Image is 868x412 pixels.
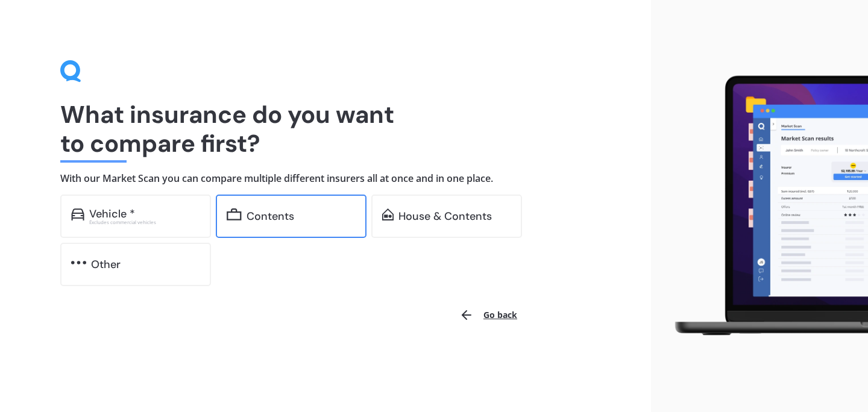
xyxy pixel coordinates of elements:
[60,172,591,185] h4: With our Market Scan you can compare multiple different insurers all at once and in one place.
[60,100,591,158] h1: What insurance do you want to compare first?
[452,301,524,329] button: Go back
[382,208,394,220] img: home-and-contents.b802091223b8502ef2dd.svg
[71,208,84,220] img: car.f15378c7a67c060ca3f3.svg
[247,210,294,222] div: Contents
[89,220,200,225] div: Excludes commercial vehicles
[71,257,86,269] img: other.81dba5aafe580aa69f38.svg
[89,208,135,220] div: Vehicle *
[398,210,492,222] div: House & Contents
[661,70,868,342] img: laptop.webp
[91,258,121,270] div: Other
[227,208,242,220] img: content.01f40a52572271636b6f.svg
